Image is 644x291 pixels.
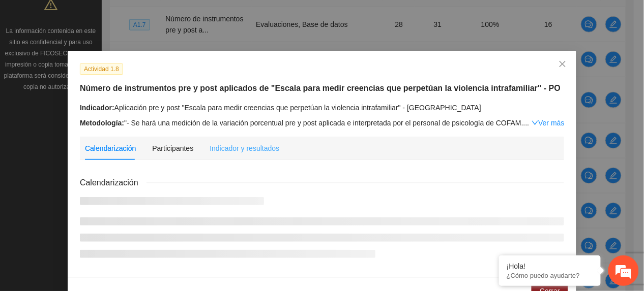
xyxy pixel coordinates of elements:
div: Chatee con nosotros ahora [53,52,171,65]
span: ... [523,119,530,127]
div: Aplicación pre y post "Escala para medir creencias que perpetúan la violencia intrafamiliar" - [G... [80,102,564,113]
button: Close [549,51,576,78]
span: close [559,60,567,68]
span: Calendarización [80,176,147,189]
a: Expand [532,119,565,127]
p: ¿Cómo puedo ayudarte? [507,272,593,279]
span: down [532,119,539,126]
strong: Indicador: [80,104,114,112]
textarea: Escriba su mensaje y pulse “Intro” [5,188,194,223]
div: Minimizar ventana de chat en vivo [167,5,191,29]
div: Calendarización [85,143,136,154]
div: Indicador y resultados [210,143,279,154]
h5: Número de instrumentos pre y post aplicados de "Escala para medir creencias que perpetúan la viol... [80,82,564,94]
span: Actividad 1.8 [80,63,123,75]
strong: Metodología: [80,119,124,127]
span: Estamos en línea. [59,91,140,193]
div: "- Se hará una medición de la variación porcentual pre y post aplicada e interpretada por el pers... [80,117,564,128]
div: Participantes [152,143,193,154]
div: ¡Hola! [507,262,593,270]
